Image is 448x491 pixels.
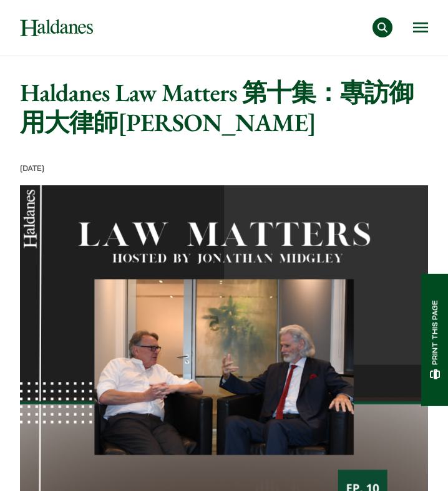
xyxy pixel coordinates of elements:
[373,17,392,37] button: Search
[413,22,428,32] button: Open menu
[20,77,428,137] h1: Haldanes Law Matters 第十集：專訪御用大律師[PERSON_NAME]
[20,164,44,173] time: [DATE]
[20,19,93,36] img: Logo of Haldanes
